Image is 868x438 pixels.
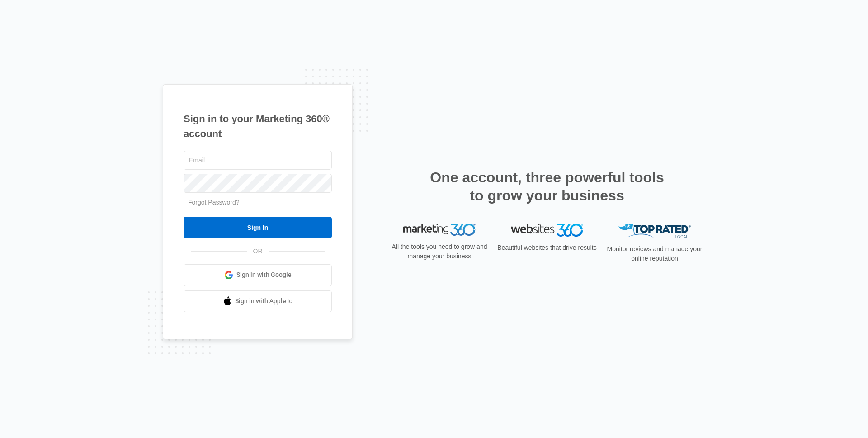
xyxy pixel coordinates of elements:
[184,217,332,238] input: Sign In
[184,290,332,312] a: Sign in with Apple Id
[247,247,269,256] span: OR
[184,111,332,141] h1: Sign in to your Marketing 360® account
[427,168,667,205] h2: One account, three powerful tools to grow your business
[236,270,292,280] span: Sign in with Google
[618,224,691,238] img: Top Rated Local
[389,242,490,261] p: All the tools you need to grow and manage your business
[403,224,476,236] img: Marketing 360
[188,199,240,206] a: Forgot Password?
[184,264,332,286] a: Sign in with Google
[604,244,705,263] p: Monitor reviews and manage your online reputation
[235,296,293,306] span: Sign in with Apple Id
[184,151,332,170] input: Email
[496,243,598,252] p: Beautiful websites that drive results
[511,224,583,237] img: Websites 360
